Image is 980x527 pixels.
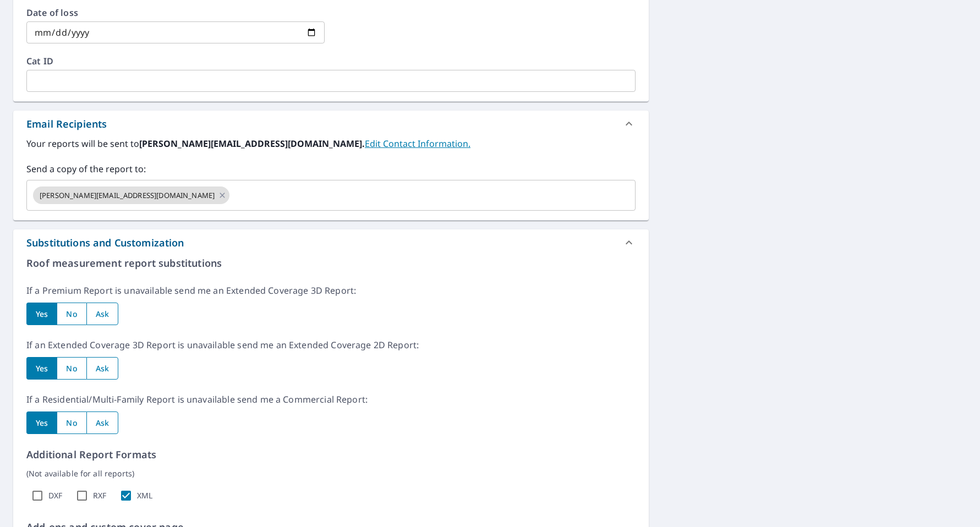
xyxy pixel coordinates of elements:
label: Send a copy of the report to: [26,162,636,175]
div: Substitutions and Customization [13,229,649,256]
div: Email Recipients [13,111,649,137]
div: Email Recipients [26,117,107,131]
p: Roof measurement report substitutions [26,256,636,271]
p: If a Premium Report is unavailable send me an Extended Coverage 3D Report: [26,284,636,297]
div: Substitutions and Customization [26,235,184,250]
label: DXF [48,491,62,501]
div: [PERSON_NAME][EMAIL_ADDRESS][DOMAIN_NAME] [33,186,229,204]
p: If an Extended Coverage 3D Report is unavailable send me an Extended Coverage 2D Report: [26,338,636,352]
p: (Not available for all reports) [26,468,636,479]
label: Cat ID [26,57,636,65]
span: [PERSON_NAME][EMAIL_ADDRESS][DOMAIN_NAME] [33,190,221,201]
label: RXF [93,491,106,501]
p: Additional Report Formats [26,447,636,462]
b: [PERSON_NAME][EMAIL_ADDRESS][DOMAIN_NAME]. [139,138,365,150]
p: If a Residential/Multi-Family Report is unavailable send me a Commercial Report: [26,393,636,406]
label: XML [137,491,152,501]
label: Date of loss [26,8,325,17]
a: EditContactInfo [365,138,470,150]
label: Your reports will be sent to [26,137,636,150]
